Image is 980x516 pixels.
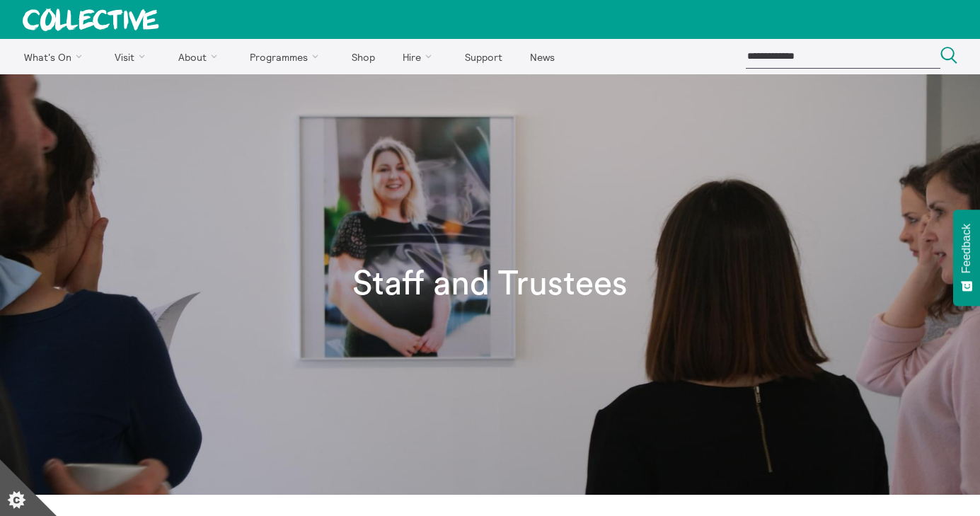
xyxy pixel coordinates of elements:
[166,39,235,74] a: About
[960,224,973,273] span: Feedback
[103,39,163,74] a: Visit
[238,39,337,74] a: Programmes
[452,39,514,74] a: Support
[391,39,450,74] a: Hire
[953,210,980,306] button: Feedback - Show survey
[339,39,387,74] a: Shop
[517,39,567,74] a: News
[11,39,100,74] a: What's On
